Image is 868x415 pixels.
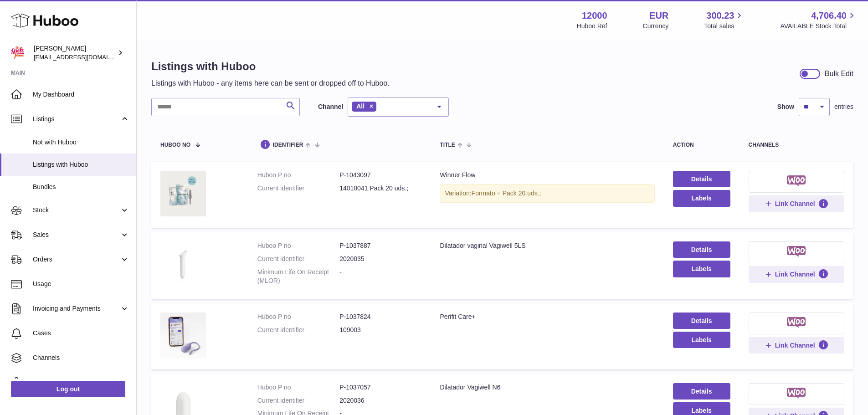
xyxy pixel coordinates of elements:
button: Link Channel [749,195,844,212]
label: Show [777,102,794,111]
img: Dilatador vaginal Vagiwell 5LS [160,241,206,287]
span: All [356,102,365,110]
dd: 2020035 [339,255,421,263]
a: 4,706.40 AVAILABLE Stock Total [780,10,857,31]
p: Listings with Huboo - any items here can be sent or dropped off to Huboo. [151,78,390,88]
h1: Listings with Huboo [151,59,390,74]
button: Labels [673,190,730,206]
dt: Huboo P no [257,171,339,179]
div: Huboo Ref [577,22,607,31]
a: Details [673,241,730,258]
span: Stock [33,206,120,215]
span: Link Channel [775,270,815,278]
dt: Current identifier [257,184,339,193]
img: woocommerce-small.png [787,175,806,186]
a: Details [673,171,730,187]
span: Not with Huboo [33,138,129,147]
span: 300.23 [706,10,734,22]
img: woocommerce-small.png [787,246,806,257]
span: Huboo no [160,142,190,148]
dd: 109003 [339,326,421,334]
span: Usage [33,280,129,288]
img: internalAdmin-12000@internal.huboo.com [11,46,25,60]
div: Dilatador Vagiwell N6 [440,383,654,392]
dd: 14010041 Pack 20 uds.; [339,184,421,193]
img: Perifit Care+ [160,313,206,358]
span: My Dashboard [33,90,129,99]
dt: Huboo P no [257,383,339,392]
div: Variation: [440,184,654,203]
span: Channels [33,354,129,362]
dt: Minimum Life On Receipt (MLOR) [257,268,339,285]
div: action [673,142,730,148]
dd: 2020036 [339,396,421,405]
dd: P-1043097 [339,171,421,179]
span: Link Channel [775,341,815,349]
span: entries [834,102,853,111]
span: Invoicing and Payments [33,304,120,313]
span: Settings [33,378,129,387]
a: Details [673,383,730,400]
span: Orders [33,255,120,264]
div: Currency [643,22,669,31]
span: AVAILABLE Stock Total [780,22,857,31]
img: woocommerce-small.png [787,388,806,399]
div: Dilatador vaginal Vagiwell 5LS [440,241,654,250]
span: Cases [33,329,129,338]
div: Perifit Care+ [440,313,654,321]
div: channels [749,142,844,148]
div: Winner Flow [440,171,654,179]
div: [PERSON_NAME] [34,44,116,61]
span: Total sales [704,22,745,31]
button: Link Channel [749,337,844,354]
strong: 12000 [582,10,607,22]
a: Log out [11,381,125,397]
dt: Huboo P no [257,313,339,321]
dt: Current identifier [257,255,339,263]
dd: - [339,268,421,285]
strong: EUR [649,10,668,22]
a: 300.23 Total sales [704,10,745,31]
button: Labels [673,261,730,277]
span: Listings [33,115,120,123]
span: Sales [33,231,120,239]
dt: Current identifier [257,326,339,334]
dt: Huboo P no [257,241,339,250]
div: Bulk Edit [825,69,853,79]
span: [EMAIL_ADDRESS][DOMAIN_NAME] [34,53,134,61]
dt: Current identifier [257,396,339,405]
button: Link Channel [749,266,844,282]
img: Winner Flow [160,171,206,216]
span: title [440,142,455,148]
span: Formato = Pack 20 uds.; [472,190,541,197]
img: woocommerce-small.png [787,317,806,328]
span: Listings with Huboo [33,160,129,169]
a: Details [673,313,730,329]
span: Link Channel [775,200,815,208]
span: Bundles [33,183,129,191]
dd: P-1037887 [339,241,421,250]
dd: P-1037824 [339,313,421,321]
button: Labels [673,332,730,348]
dd: P-1037057 [339,383,421,392]
label: Channel [318,102,343,111]
span: 4,706.40 [811,10,847,22]
span: identifier [273,142,303,148]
